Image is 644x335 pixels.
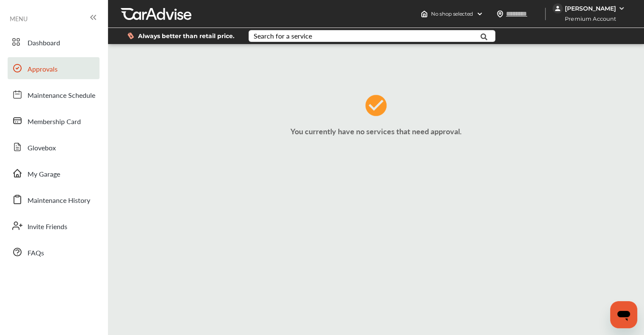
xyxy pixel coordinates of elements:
img: header-divider.bc55588e.svg [545,8,546,20]
a: Glovebox [8,136,100,158]
img: WGsFRI8htEPBVLJbROoPRyZpYNWhNONpIPPETTm6eUC0GeLEiAAAAAElFTkSuQmCC [618,5,625,12]
span: Approvals [28,64,58,75]
div: [PERSON_NAME] [565,5,616,12]
span: FAQs [28,248,44,259]
span: Maintenance History [28,195,90,206]
span: My Garage [28,169,60,180]
a: FAQs [8,241,100,263]
a: Maintenance History [8,188,100,210]
span: Membership Card [28,116,81,127]
img: header-home-logo.8d720a4f.svg [421,11,428,17]
span: MENU [10,15,28,22]
span: Glovebox [28,143,56,154]
span: Invite Friends [28,221,67,233]
span: Premium Account [553,14,622,23]
img: header-down-arrow.9dd2ce7d.svg [476,11,483,17]
iframe: Button to launch messaging window [610,301,637,328]
img: location_vector.a44bc228.svg [497,11,503,17]
a: Membership Card [8,110,100,132]
div: Search for a service [254,33,312,39]
p: You currently have no services that need approval. [110,126,642,136]
a: Invite Friends [8,215,100,237]
img: dollor_label_vector.a70140d1.svg [127,32,134,39]
a: Maintenance Schedule [8,83,100,105]
span: Always better than retail price. [138,33,235,39]
span: Dashboard [28,38,60,49]
a: My Garage [8,162,100,184]
span: No shop selected [431,11,473,17]
a: Approvals [8,57,100,79]
span: Maintenance Schedule [28,90,95,101]
a: Dashboard [8,31,100,53]
img: jVpblrzwTbfkPYzPPzSLxeg0AAAAASUVORK5CYII= [553,3,563,14]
